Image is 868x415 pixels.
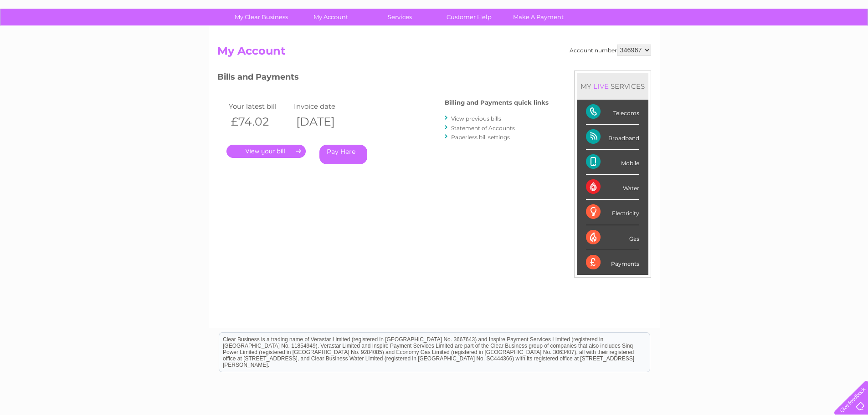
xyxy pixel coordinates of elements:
a: Make A Payment [501,9,576,25]
a: Services [362,9,437,25]
a: View previous bills [451,115,501,122]
a: Log out [838,39,859,46]
img: logo.png [31,24,77,51]
a: Statement of Accounts [451,125,515,132]
h2: My Account [217,45,651,62]
a: Paperless bill settings [451,134,510,141]
div: MY SERVICES [577,73,648,99]
div: Payments [586,250,639,275]
a: 0333 014 3131 [696,5,759,16]
div: Electricity [586,200,639,225]
a: Telecoms [756,39,783,46]
a: Water [708,39,725,46]
a: My Clear Business [224,9,299,25]
div: Telecoms [586,100,639,125]
a: Blog [789,39,802,46]
h3: Bills and Payments [217,71,549,86]
div: Clear Business is a trading name of Verastar Limited (registered in [GEOGRAPHIC_DATA] No. 3667643... [219,5,650,44]
div: Gas [586,225,639,250]
h4: Billing and Payments quick links [445,99,549,106]
a: . [226,145,306,158]
div: Account number [570,45,651,56]
td: Your latest bill [226,100,292,112]
div: Mobile [586,150,639,175]
a: Customer Help [431,9,507,25]
a: Contact [807,39,830,46]
a: Pay Here [319,145,367,164]
div: Water [586,175,639,200]
th: [DATE] [292,112,357,131]
td: Invoice date [292,100,357,112]
a: Energy [730,39,750,46]
div: Broadband [586,125,639,150]
div: LIVE [591,82,611,91]
a: My Account [293,9,368,25]
th: £74.02 [226,112,292,131]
